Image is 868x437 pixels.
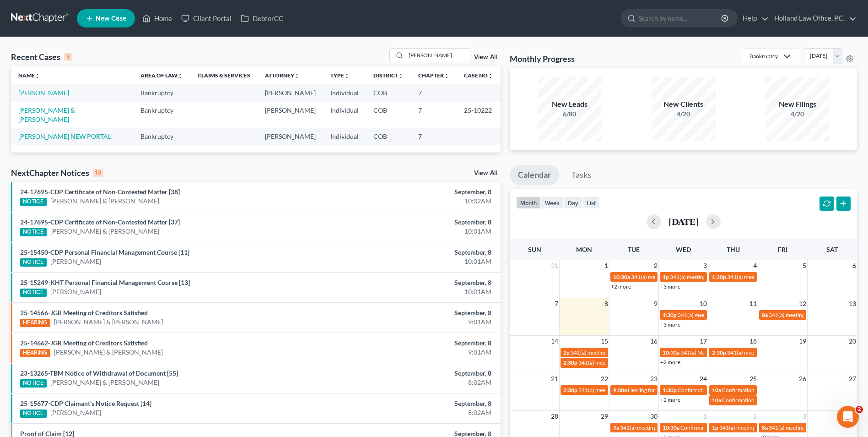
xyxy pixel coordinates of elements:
[140,72,183,79] a: Area of Lawunfold_more
[712,387,721,393] span: 10a
[50,408,101,417] a: [PERSON_NAME]
[20,258,47,267] div: NOTICE
[653,260,658,271] span: 2
[582,197,600,209] button: list
[54,348,163,357] a: [PERSON_NAME] & [PERSON_NAME]
[749,373,758,384] span: 25
[660,283,680,290] a: +3 more
[611,283,631,290] a: +2 more
[340,317,491,327] div: 9:01AM
[550,373,559,384] span: 21
[340,218,491,227] div: September, 8
[628,387,699,393] span: Hearing for [PERSON_NAME]
[444,73,449,79] i: unfold_more
[258,84,323,101] td: [PERSON_NAME]
[340,399,491,408] div: September, 8
[133,102,190,128] td: Bankruptcy
[663,387,677,393] span: 1:30p
[373,72,404,79] a: Districtunfold_more
[20,339,148,347] a: 25-14662-JGR Meeting of Creditors Satisfied
[663,311,677,318] span: 1:30p
[669,217,699,226] h2: [DATE]
[541,197,564,209] button: week
[578,359,711,366] span: 341(a) meeting for [MEDICAL_DATA][PERSON_NAME]
[133,84,190,101] td: Bankruptcy
[20,279,190,286] a: 25-15249-KHT Personal Financial Management Course [13]
[749,298,758,309] span: 11
[340,187,491,197] div: September, 8
[660,359,680,366] a: +2 more
[639,10,722,27] input: Search by name...
[749,336,758,347] span: 18
[749,52,778,60] div: Bankruptcy
[18,72,40,79] a: Nameunfold_more
[762,424,768,431] span: 8a
[660,396,680,403] a: +2 more
[604,260,609,271] span: 1
[93,169,103,177] div: 10
[406,49,470,62] input: Search by name...
[752,260,758,271] span: 4
[652,99,716,109] div: New Clients
[488,73,493,79] i: unfold_more
[663,349,679,356] span: 10:30a
[620,424,708,431] span: 341(a) meeting for [PERSON_NAME]
[613,387,627,393] span: 9:30a
[11,167,103,178] div: NextChapter Notices
[770,10,857,27] a: Holland Law Office, P.C.
[18,89,69,97] a: [PERSON_NAME]
[18,132,111,140] a: [PERSON_NAME] NEW PORTAL
[510,165,559,185] a: Calendar
[20,349,50,357] div: HEARING
[852,260,857,271] span: 6
[20,369,178,377] a: 23-13265-TBM Notice of Withdrawal of Document [55]
[177,10,236,27] a: Client Portal
[802,411,807,422] span: 3
[474,170,497,176] a: View All
[613,273,630,280] span: 10:30a
[766,109,830,119] div: 4/20
[64,53,72,61] div: 3
[340,339,491,348] div: September, 8
[769,311,857,318] span: 341(a) meeting for [PERSON_NAME]
[848,373,857,384] span: 27
[762,311,768,318] span: 8a
[340,378,491,387] div: 8:02AM
[766,99,830,109] div: New Filings
[550,336,559,347] span: 14
[340,278,491,287] div: September, 8
[20,198,47,206] div: NOTICE
[660,321,680,328] a: +3 more
[727,273,815,280] span: 341(a) meeting for [PERSON_NAME]
[802,260,807,271] span: 5
[604,298,609,309] span: 8
[366,84,411,101] td: COB
[778,246,787,253] span: Fri
[344,73,350,79] i: unfold_more
[528,246,541,253] span: Sun
[96,15,126,22] span: New Case
[856,406,863,413] span: 2
[712,273,726,280] span: 1:30p
[702,260,708,271] span: 3
[20,188,180,196] a: 24-17695-CDP Certificate of Non-Contested Matter [38]
[538,109,602,119] div: 6/80
[653,298,658,309] span: 9
[554,298,559,309] span: 7
[699,336,708,347] span: 17
[652,109,716,119] div: 4/20
[628,246,640,253] span: Tue
[631,273,768,280] span: 341(a) meeting for [PERSON_NAME] & [PERSON_NAME]
[330,72,350,79] a: Typeunfold_more
[133,128,190,145] td: Bankruptcy
[837,406,859,428] iframe: Intercom live chat
[50,287,101,296] a: [PERSON_NAME]
[411,102,457,128] td: 7
[340,308,491,317] div: September, 8
[20,379,47,388] div: NOTICE
[727,246,740,253] span: Thu
[18,106,75,123] a: [PERSON_NAME] & [PERSON_NAME]
[190,66,258,84] th: Claims & Services
[563,349,570,356] span: 2p
[323,102,366,128] td: Individual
